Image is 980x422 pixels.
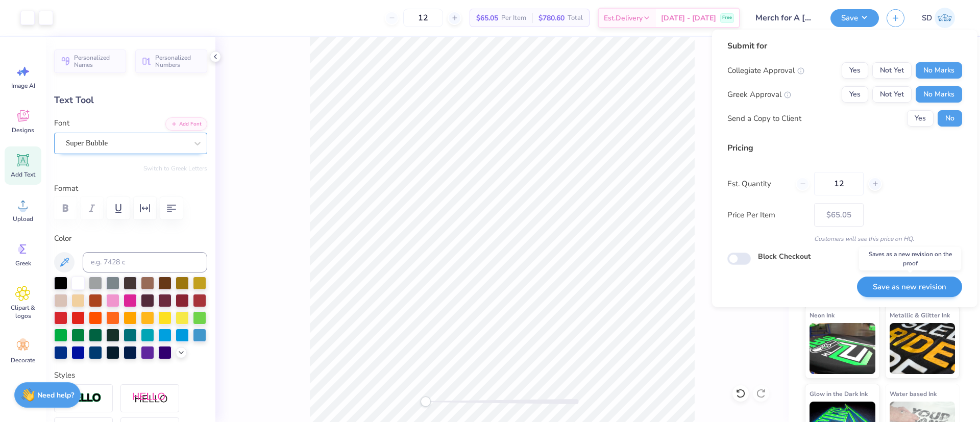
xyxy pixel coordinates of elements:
img: Stroke [66,392,102,404]
input: – – [403,9,443,27]
img: Shadow [132,392,168,405]
span: Total [568,13,583,23]
span: $65.05 [476,13,498,23]
span: Est. Delivery [604,13,643,23]
span: Neon Ink [810,310,835,320]
button: Yes [842,62,868,79]
label: Est. Quantity [727,178,788,190]
input: e.g. 7428 c [83,252,207,272]
input: Untitled Design [748,8,823,28]
span: Image AI [11,82,35,90]
button: No Marks [916,62,962,79]
button: Add Font [165,117,207,131]
button: No [938,110,962,127]
img: Neon Ink [810,323,875,374]
div: Submit for [727,40,962,52]
button: Yes [842,86,868,103]
div: Collegiate Approval [727,65,804,77]
label: Format [54,183,207,194]
div: Saves as a new revision on the proof [859,247,961,270]
span: Per Item [501,13,526,23]
button: Save [830,9,879,27]
div: Send a Copy to Client [727,113,801,125]
span: Decorate [11,356,35,364]
span: $780.60 [538,13,565,23]
button: Save as new revision [857,277,962,297]
span: Personalized Names [74,54,120,68]
button: Personalized Numbers [135,49,207,73]
div: Accessibility label [421,396,431,407]
button: Not Yet [872,62,912,79]
div: Customers will see this price on HQ. [727,234,962,243]
div: Greek Approval [727,89,791,101]
label: Styles [54,369,75,381]
button: Yes [907,110,934,127]
span: Glow in the Dark Ink [810,388,868,399]
button: Personalized Names [54,49,126,73]
label: Color [54,233,207,244]
span: Clipart & logos [6,304,40,320]
a: SD [917,8,960,28]
input: – – [814,172,864,195]
span: Free [722,14,732,21]
span: Add Text [11,170,35,179]
span: Water based Ink [890,388,937,399]
strong: Need help? [37,390,74,400]
label: Block Checkout [758,251,811,262]
img: Sparsh Drolia [935,8,955,28]
img: Metallic & Glitter Ink [890,323,955,374]
label: Price Per Item [727,209,806,221]
span: [DATE] - [DATE] [661,13,716,23]
span: Designs [12,126,34,134]
span: SD [922,12,932,24]
span: Metallic & Glitter Ink [890,310,950,320]
span: Upload [13,215,33,223]
button: Not Yet [872,86,912,103]
span: Personalized Numbers [155,54,201,68]
span: Greek [15,259,31,267]
div: Text Tool [54,93,207,107]
button: Switch to Greek Letters [143,164,207,172]
label: Font [54,117,69,129]
div: Pricing [727,142,962,154]
button: No Marks [916,86,962,103]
